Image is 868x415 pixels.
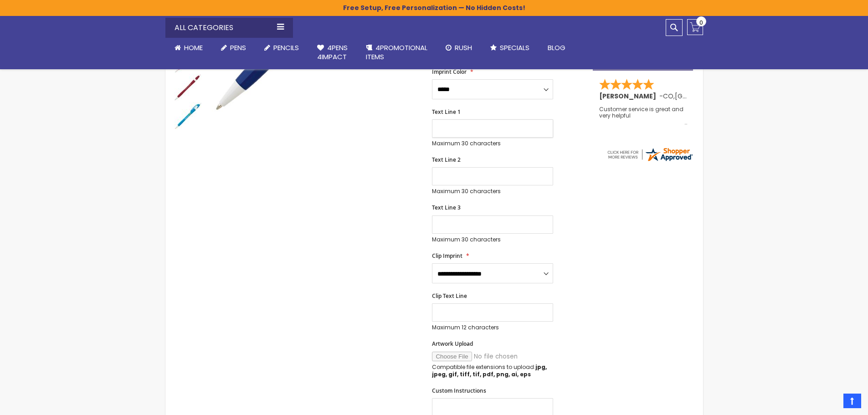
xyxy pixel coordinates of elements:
[357,38,437,67] a: 4PROMOTIONALITEMS
[432,387,486,395] span: Custom Instructions
[606,146,693,163] img: 4pens.com widget logo
[175,102,202,129] img: Dart Color Slim Pens
[599,106,688,126] div: Customer service is great and very helpful
[432,236,553,243] p: Maximum 30 characters
[317,43,348,61] span: 4Pens 4impact
[212,38,255,58] a: Pens
[175,74,202,101] img: Dart Color Slim Pens
[663,92,673,101] span: CO
[455,43,472,52] span: Rush
[432,188,553,195] p: Maximum 30 characters
[675,92,742,101] span: [GEOGRAPHIC_DATA]
[599,92,659,101] span: [PERSON_NAME]
[175,101,202,129] div: Dart Color Slim Pens
[432,108,461,116] span: Text Line 1
[432,204,461,211] span: Text Line 3
[539,38,575,58] a: Blog
[432,68,467,76] span: Imprint Color
[165,38,212,58] a: Home
[437,38,481,58] a: Rush
[432,340,473,348] span: Artwork Upload
[659,92,742,101] span: - ,
[500,43,529,52] span: Specials
[432,324,553,331] p: Maximum 12 characters
[548,43,565,52] span: Blog
[273,43,299,52] span: Pencils
[184,43,203,52] span: Home
[793,390,868,415] iframe: Google Customer Reviews
[165,18,293,38] div: All Categories
[432,140,553,147] p: Maximum 30 characters
[432,156,461,164] span: Text Line 2
[230,43,246,52] span: Pens
[255,38,308,58] a: Pencils
[699,18,703,27] span: 0
[366,43,427,61] span: 4PROMOTIONAL ITEMS
[432,364,553,378] p: Compatible file extensions to upload:
[481,38,539,58] a: Specials
[175,73,203,101] div: Dart Color Slim Pens
[308,38,357,67] a: 4Pens4impact
[432,292,467,300] span: Clip Text Line
[432,252,462,260] span: Clip Imprint
[432,363,547,378] strong: jpg, jpeg, gif, tiff, tif, pdf, png, ai, eps
[687,19,703,35] a: 0
[606,157,693,164] a: 4pens.com certificate URL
